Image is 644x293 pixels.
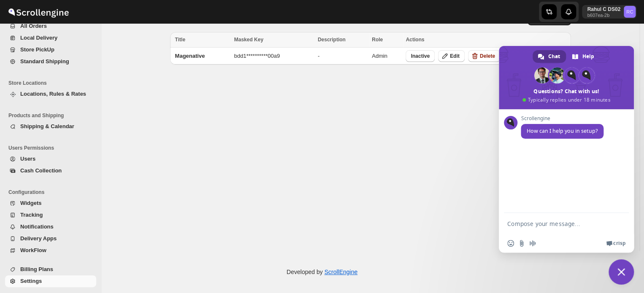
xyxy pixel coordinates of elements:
span: Description [318,37,346,43]
span: - [318,53,319,59]
span: Billing Plans [20,266,53,272]
span: Inactive [411,53,430,59]
span: Title [175,37,185,43]
button: Cash Collection [5,165,96,177]
span: Local Delivery [20,35,57,41]
button: Settings [5,275,96,287]
span: Tracking [20,212,43,218]
span: Store PickUp [20,46,54,53]
p: Developed by [287,268,357,276]
button: Notifications [5,221,96,233]
img: ScrollEngine [7,1,70,22]
span: Shipping & Calendar [20,123,74,129]
button: Shipping & Calendar [5,121,96,132]
span: Notifications [20,223,54,230]
button: Delivery Apps [5,233,96,245]
a: Crisp [606,240,625,247]
span: Standard Shipping [20,58,69,65]
a: Chat [533,50,566,63]
span: Audio message [529,240,536,247]
button: Locations, Rules & Rates [5,88,96,100]
span: WorkFlow [20,247,46,253]
span: Help [582,50,594,63]
button: Tracking [5,209,96,221]
span: All Orders [20,23,47,29]
p: Rahul C DS02 [587,6,620,13]
span: Insert an emoji [507,240,514,247]
button: All Orders [5,20,96,32]
span: Rahul C DS02 [624,6,636,18]
span: Actions [406,37,424,43]
span: Masked Key [234,37,263,43]
span: How can I help you in setup? [527,127,598,134]
a: Close chat [609,259,634,285]
a: ScrollEngine [324,269,357,275]
textarea: Compose your message... [507,213,609,234]
button: Widgets [5,197,96,209]
button: User menu [582,5,636,19]
button: Billing Plans [5,263,96,275]
button: WorkFlow [5,245,96,256]
a: Help [567,50,600,63]
button: Users [5,153,96,165]
text: RC [626,9,633,14]
span: Configurations [8,189,97,196]
span: Edit [450,53,460,59]
span: Cash Collection [20,167,62,174]
span: Users [20,156,35,162]
span: Chat [548,50,560,63]
span: Delete [480,53,495,59]
span: Scrollengine [521,116,603,121]
span: Role [372,37,383,43]
span: Crisp [613,240,625,247]
td: Admin [369,48,403,65]
span: Magenative [175,53,205,59]
span: Send a file [518,240,525,247]
span: Locations, Rules & Rates [20,91,86,97]
span: Products and Shipping [8,112,97,119]
p: b607ea-2b [587,13,620,18]
span: Users Permissions [8,145,97,151]
button: Edit [438,50,465,62]
span: Store Locations [8,80,97,86]
span: Widgets [20,200,41,206]
button: Inactive [406,50,435,62]
span: Settings [20,278,42,284]
span: Delivery Apps [20,235,57,242]
button: Delete [468,50,500,62]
